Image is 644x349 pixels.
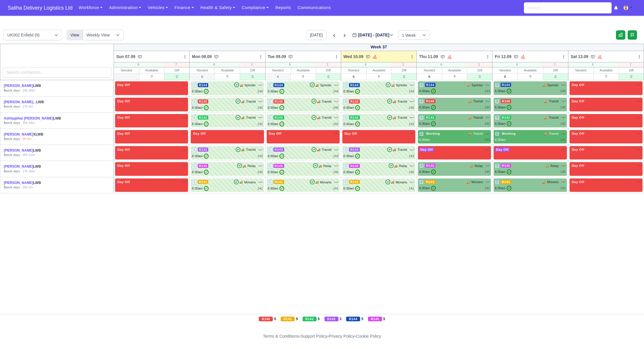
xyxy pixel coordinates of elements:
span: R145 [273,164,284,168]
span: 🚚 [239,83,243,87]
span: Day Off [343,131,358,136]
span: 4 [419,99,424,104]
div: 6 [492,62,541,67]
span: 2 [268,164,272,169]
span: Relay [247,164,256,169]
a: Support Policy [301,334,327,339]
div: 6:30am [268,105,284,110]
span: Relay [399,164,407,169]
span: 🚚 [393,148,396,152]
span: Sprinter [244,83,256,88]
div: 17h 30m [22,169,35,174]
div: 6 [442,73,467,79]
span: Fri 12.09 [495,54,511,59]
a: Workforce [75,2,106,13]
a: [PERSON_NAME] [4,148,33,152]
div: 6 [190,62,239,67]
div: Needed [341,67,366,73]
span: Day Off [116,99,131,103]
div: 141 [560,137,565,142]
span: Tue 09.09 [268,54,286,59]
span: R140 [273,99,284,104]
span: 4 [419,115,424,120]
span: Mon 08.09 [192,54,212,59]
div: 0 [139,73,164,79]
div: 6 [291,73,316,79]
a: Reports [272,2,294,13]
div: 145 [485,169,490,174]
div: 0 [240,73,265,80]
span: Transit [549,99,558,104]
a: Terms & Conditions [263,334,299,339]
div: 6 [265,62,315,67]
span: ✓ [507,169,511,174]
span: 🚚 [242,164,246,168]
div: 6:30am [495,137,506,142]
div: 6:30am [192,170,209,175]
span: R144 [501,83,511,87]
div: 141 [485,137,490,142]
strong: 5 [4,105,6,108]
span: 2 [268,148,272,152]
a: [PERSON_NAME] [4,84,33,88]
span: R143 [198,148,209,152]
span: ✓ [431,89,436,94]
div: 6 [215,73,240,79]
span: Day Off [571,115,586,120]
span: ✓ [204,122,209,127]
span: Transit [322,115,331,120]
div: 143 [333,154,338,159]
span: Wed 10.09 [343,54,363,59]
button: [DATE] [306,30,327,40]
span: 🚚 [393,99,396,104]
div: 6:30am [343,105,360,110]
span: ✓ [355,89,360,94]
span: Transit [473,115,483,120]
span: Transit [473,99,483,104]
span: Day Off [495,148,510,152]
a: [PERSON_NAME] [4,164,33,169]
div: View [67,30,83,40]
span: 🚚 [468,131,472,136]
div: 145 [560,169,565,174]
div: work days [4,153,20,157]
div: 6:30am [495,121,511,126]
span: Transit [322,99,331,104]
span: Day Off [116,115,131,120]
span: Day Off [116,131,131,136]
div: 0 [619,73,644,80]
div: Needed [265,67,291,73]
div: XLWB [4,132,65,137]
span: ✓ [355,105,360,110]
div: 0 [568,62,617,67]
div: Diff [467,67,492,73]
div: LWB [4,148,65,153]
div: Diff [240,67,265,73]
strong: 3 [4,153,6,157]
div: Diff [392,67,416,73]
div: 0 [316,73,341,80]
div: Diff [316,67,341,73]
div: Needed [417,67,442,73]
span: Sprinter [396,83,407,88]
div: Diff [619,67,644,73]
span: ✓ [204,154,209,159]
span: 5 [495,99,499,104]
div: 142 [485,121,490,126]
span: 🚚 [393,115,396,120]
div: 142 [257,122,263,127]
a: Health & Safety [197,2,239,13]
div: 140 [409,105,414,110]
span: Transit [549,131,558,136]
span: 1 [192,164,197,169]
strong: 5 [4,169,6,173]
span: R143 [349,148,360,152]
div: 6:30am [268,89,284,94]
div: 6:30am [419,89,436,94]
span: Day Off [268,131,283,136]
div: 140 [257,105,263,110]
span: 🚚 [241,115,244,120]
strong: 5 [4,89,6,92]
span: ✓ [204,105,209,110]
span: 4 [419,83,424,87]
